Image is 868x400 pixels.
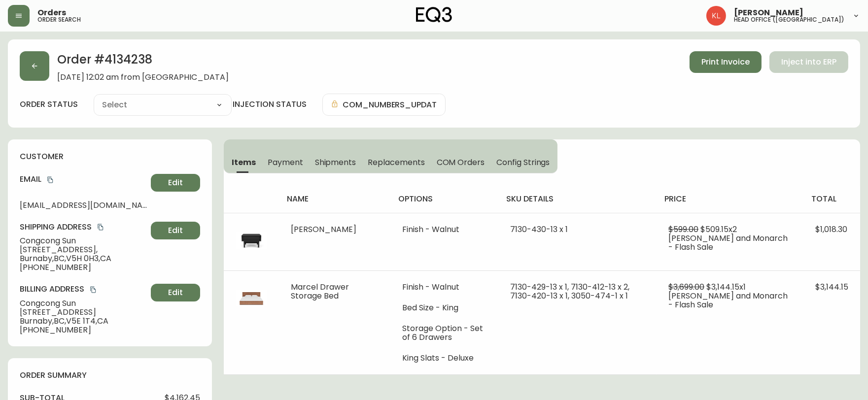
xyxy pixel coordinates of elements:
[168,287,183,298] span: Edit
[402,283,486,292] li: Finish - Walnut
[734,9,803,17] span: [PERSON_NAME]
[368,157,424,167] span: Replacements
[815,224,847,235] span: $1,018.30
[496,157,550,167] span: Config Strings
[402,324,486,342] li: Storage Option - Set of 6 Drawers
[506,194,649,204] h4: sku details
[20,201,147,210] span: [EMAIL_ADDRESS][DOMAIN_NAME]
[168,177,183,188] span: Edit
[510,224,568,235] span: 7130-430-13 x 1
[37,9,66,17] span: Orders
[20,222,147,233] h4: Shipping Address
[402,303,486,312] li: Bed Size - King
[20,236,147,245] span: Congcong Sun
[668,233,788,253] span: [PERSON_NAME] and Monarch - Flash Sale
[20,370,200,381] h4: order summary
[88,285,98,295] button: copy
[510,281,629,301] span: 7130-429-13 x 1, 7130-412-13 x 2, 7130-420-13 x 1, 3050-474-1 x 1
[151,174,200,192] button: Edit
[232,157,256,167] span: Items
[398,194,490,204] h4: options
[151,222,200,239] button: Edit
[236,225,267,257] img: 7130-430-MC-400-1-cljh09hrk02c80114z35yac9h.jpg
[20,308,147,317] span: [STREET_ADDRESS]
[151,284,200,301] button: Edit
[402,225,486,234] li: Finish - Walnut
[734,17,844,23] h5: head office ([GEOGRAPHIC_DATA])
[291,224,356,235] span: [PERSON_NAME]
[37,17,81,23] h5: order search
[20,299,147,308] span: Congcong Sun
[668,290,788,310] span: [PERSON_NAME] and Monarch - Flash Sale
[287,194,382,204] h4: name
[668,281,704,293] span: $3,699.00
[57,51,229,73] h2: Order # 4134238
[20,254,147,263] span: Burnaby , BC , V5H 0H3 , CA
[268,157,303,167] span: Payment
[20,245,147,254] span: [STREET_ADDRESS],
[233,99,307,110] h4: injection status
[815,281,848,293] span: $3,144.15
[291,281,349,301] span: Marcel Drawer Storage Bed
[20,317,147,326] span: Burnaby , BC , V5E 1T4 , CA
[168,225,183,236] span: Edit
[437,157,485,167] span: COM Orders
[664,194,796,204] h4: price
[236,283,267,314] img: 7130-429-13-400-1-cljgoqjex01t40170p9g7rweq.jpg
[57,73,229,82] span: [DATE] 12:02 am from [GEOGRAPHIC_DATA]
[690,51,762,73] button: Print Invoice
[96,222,105,232] button: copy
[20,326,147,334] span: [PHONE_NUMBER]
[416,7,452,23] img: logo
[811,194,852,204] h4: total
[315,157,356,167] span: Shipments
[20,174,147,185] h4: Email
[45,175,55,185] button: copy
[20,99,78,110] label: order status
[700,224,737,235] span: $509.15 x 2
[706,281,746,293] span: $3,144.15 x 1
[668,224,698,235] span: $599.00
[706,6,726,26] img: 2c0c8aa7421344cf0398c7f872b772b5
[20,151,200,162] h4: customer
[20,284,147,295] h4: Billing Address
[20,263,147,272] span: [PHONE_NUMBER]
[402,354,486,363] li: King Slats - Deluxe
[701,57,750,67] span: Print Invoice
